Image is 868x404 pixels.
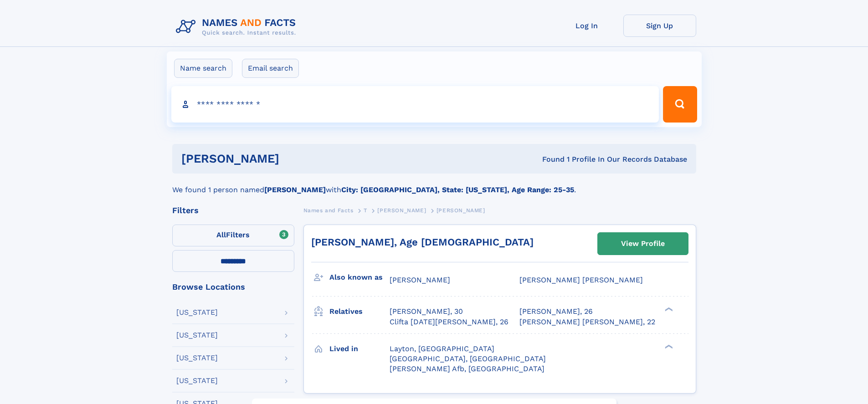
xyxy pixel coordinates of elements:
div: ❯ [663,343,673,349]
div: [US_STATE] [176,377,218,384]
a: [PERSON_NAME], Age [DEMOGRAPHIC_DATA] [311,236,534,248]
span: T [364,207,367,214]
span: [GEOGRAPHIC_DATA], [GEOGRAPHIC_DATA] [390,354,546,363]
span: Layton, [GEOGRAPHIC_DATA] [390,344,494,353]
div: Found 1 Profile In Our Records Database [411,154,687,164]
span: [PERSON_NAME] [390,276,450,284]
a: [PERSON_NAME] [PERSON_NAME], 22 [519,317,655,327]
span: [PERSON_NAME] [437,207,485,214]
span: [PERSON_NAME] [PERSON_NAME] [519,276,643,284]
a: Clifta [DATE][PERSON_NAME], 26 [390,317,508,327]
div: ❯ [663,307,673,312]
span: [PERSON_NAME] [377,207,426,214]
a: Log In [550,15,623,37]
a: T [364,205,367,216]
div: We found 1 person named with . [172,174,696,195]
label: Name search [174,59,232,78]
b: [PERSON_NAME] [264,185,326,194]
input: search input [171,86,659,123]
label: Filters [172,225,294,246]
a: View Profile [598,233,688,255]
a: [PERSON_NAME] [377,205,426,216]
div: Filters [172,206,294,215]
img: Logo Names and Facts [172,15,303,39]
a: [PERSON_NAME], 26 [519,307,593,317]
div: [US_STATE] [176,332,218,339]
h3: Relatives [329,304,390,319]
h1: [PERSON_NAME] [181,153,411,164]
span: All [216,230,226,239]
b: City: [GEOGRAPHIC_DATA], State: [US_STATE], Age Range: 25-35 [341,185,574,194]
h3: Also known as [329,270,390,285]
div: View Profile [621,233,665,254]
div: [US_STATE] [176,354,218,362]
a: Sign Up [623,15,696,37]
button: Search Button [663,86,697,123]
h3: Lived in [329,341,390,357]
a: [PERSON_NAME], 30 [390,307,463,317]
div: Browse Locations [172,283,294,291]
span: [PERSON_NAME] Afb, [GEOGRAPHIC_DATA] [390,364,544,373]
div: [US_STATE] [176,309,218,316]
label: Email search [242,59,299,78]
a: Names and Facts [303,205,354,216]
